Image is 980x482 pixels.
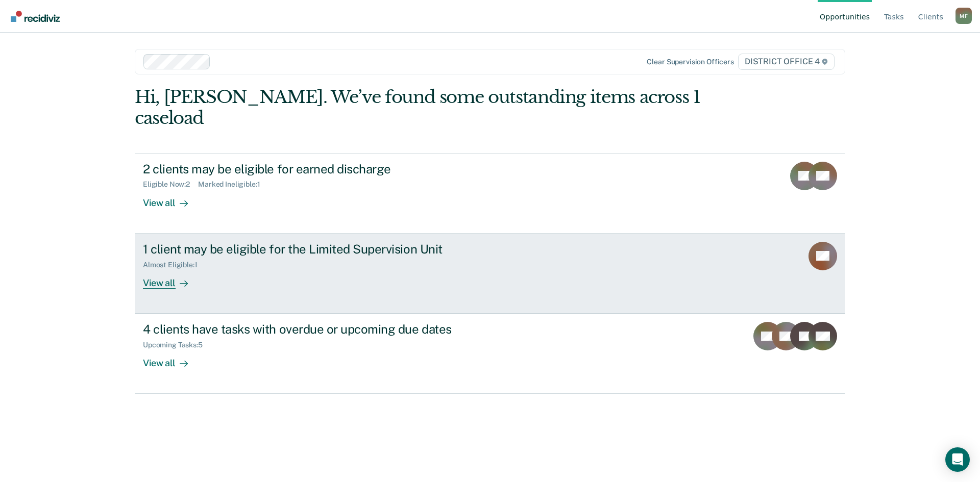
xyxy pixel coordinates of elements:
div: View all [143,189,200,209]
div: 1 client may be eligible for the Limited Supervision Unit [143,242,501,257]
div: View all [143,349,200,369]
button: Profile dropdown button [955,8,972,24]
div: Hi, [PERSON_NAME]. We’ve found some outstanding items across 1 caseload [135,87,703,129]
div: Upcoming Tasks : 5 [143,341,211,349]
div: Almost Eligible : 1 [143,261,206,269]
div: Clear supervision officers [647,58,733,66]
div: View all [143,269,200,289]
a: 1 client may be eligible for the Limited Supervision UnitAlmost Eligible:1View all [135,234,845,314]
a: 4 clients have tasks with overdue or upcoming due datesUpcoming Tasks:5View all [135,314,845,394]
span: DISTRICT OFFICE 4 [738,54,835,70]
div: M F [955,8,972,24]
img: Recidiviz [11,11,60,22]
div: 2 clients may be eligible for earned discharge [143,162,501,176]
div: Marked Ineligible : 1 [198,180,268,189]
div: Eligible Now : 2 [143,180,198,189]
a: 2 clients may be eligible for earned dischargeEligible Now:2Marked Ineligible:1View all [135,153,845,234]
div: Open Intercom Messenger [945,447,970,472]
div: 4 clients have tasks with overdue or upcoming due dates [143,322,501,337]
